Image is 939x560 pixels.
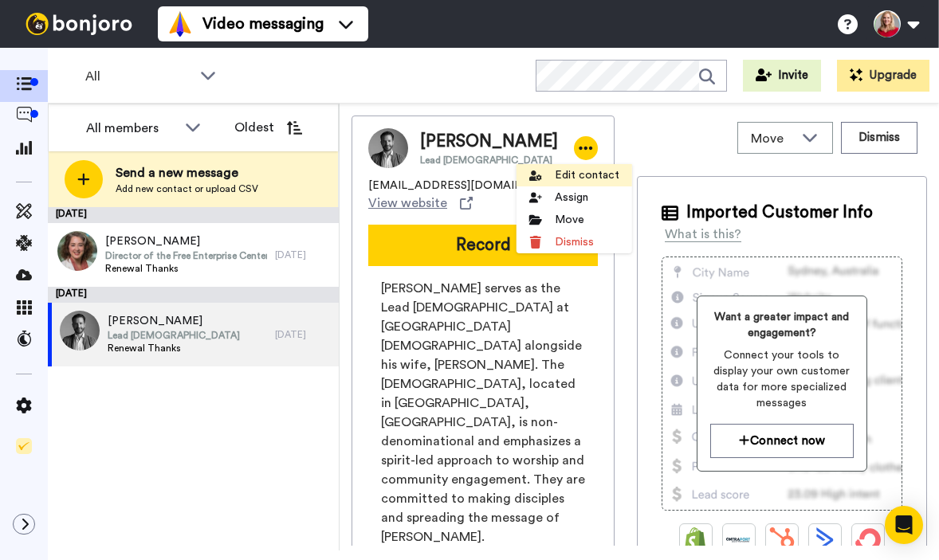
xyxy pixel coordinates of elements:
[517,209,632,231] li: Move
[751,129,794,148] span: Move
[202,13,324,35] span: Video messaging
[19,13,139,35] img: bj-logo-header-white.svg
[841,122,917,154] button: Dismiss
[368,128,408,168] img: Image of Max Lyons
[368,178,568,194] span: [EMAIL_ADDRESS][DOMAIN_NAME]
[837,60,929,92] button: Upgrade
[710,309,854,341] span: Want a greater impact and engagement?
[812,527,838,553] img: ActiveCampaign
[665,225,741,244] div: What is this?
[381,279,585,546] span: [PERSON_NAME] serves as the Lead [DEMOGRAPHIC_DATA] at [GEOGRAPHIC_DATA][DEMOGRAPHIC_DATA] alongs...
[48,207,339,223] div: [DATE]
[105,262,267,275] span: Renewal Thanks
[368,225,598,266] button: Record
[85,67,192,86] span: All
[726,527,752,553] img: Ontraport
[368,194,447,213] span: View website
[710,424,854,458] button: Connect now
[420,154,558,166] span: Lead [DEMOGRAPHIC_DATA]
[743,60,821,92] button: Invite
[517,164,632,186] li: Edit contact
[885,506,923,544] div: Open Intercom Messenger
[683,527,709,553] img: Shopify
[275,328,331,341] div: [DATE]
[686,201,873,225] span: Imported Customer Info
[57,231,97,271] img: adedacdc-c75f-41da-89f4-9763899f7181.jpg
[60,311,100,350] img: 90f0d836-a2a1-4f17-8089-af6b650ecbd1.jpg
[108,342,240,354] span: Renewal Thanks
[855,527,881,553] img: ConvertKit
[420,130,558,154] span: [PERSON_NAME]
[517,186,632,209] li: Assign
[222,112,314,143] button: Oldest
[16,438,32,454] img: Checklist.svg
[769,527,795,553] img: Hubspot
[48,287,339,303] div: [DATE]
[105,249,267,262] span: Director of the Free Enterprise Center, Assistant [PERSON_NAME] of the College of Business, Profe...
[108,329,240,342] span: Lead [DEMOGRAPHIC_DATA]
[105,233,267,249] span: [PERSON_NAME]
[167,11,193,37] img: vm-color.svg
[517,231,632,253] li: Dismiss
[275,249,331,261] div: [DATE]
[116,163,258,182] span: Send a new message
[108,313,240,329] span: [PERSON_NAME]
[116,182,258,195] span: Add new contact or upload CSV
[368,194,473,213] a: View website
[86,119,177,138] div: All members
[710,347,854,411] span: Connect your tools to display your own customer data for more specialized messages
